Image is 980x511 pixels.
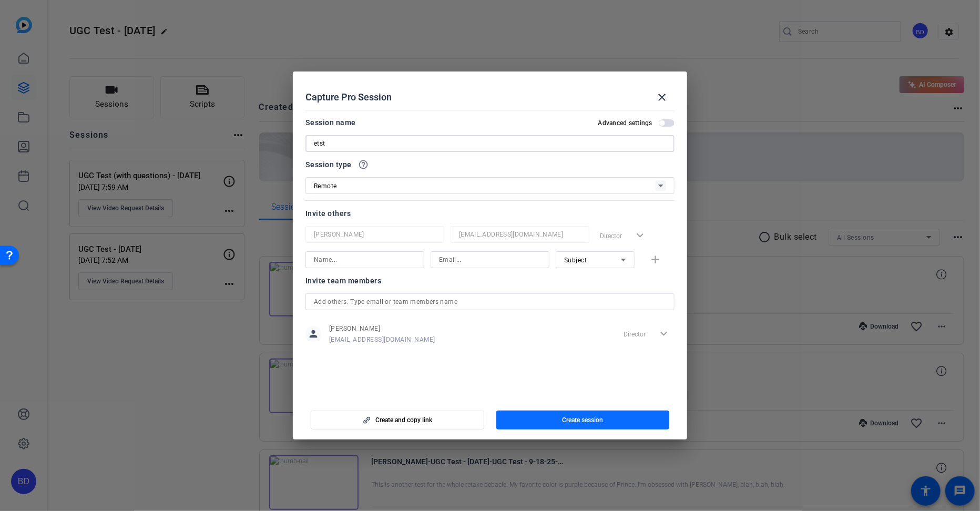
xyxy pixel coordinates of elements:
span: Create and copy link [376,416,433,424]
span: Create session [562,416,603,424]
div: Capture Pro Session [305,85,675,110]
input: Name... [314,253,416,266]
div: Invite team members [305,274,675,287]
input: Email... [459,228,581,241]
input: Enter Session Name [314,137,666,150]
input: Name... [314,228,436,241]
mat-icon: person [305,326,321,342]
button: Create session [496,411,670,430]
span: Session type [305,158,352,171]
span: Remote [314,182,337,190]
span: [EMAIL_ADDRESS][DOMAIN_NAME] [329,335,435,344]
input: Add others: Type email or team members name [314,295,666,308]
div: Invite others [305,207,675,220]
mat-icon: close [656,91,668,104]
input: Email... [439,253,541,266]
div: Session name [305,116,356,129]
h2: Advanced settings [598,119,652,127]
button: Create and copy link [311,411,484,430]
span: Subject [564,257,587,264]
mat-icon: help_outline [358,159,369,170]
span: [PERSON_NAME] [329,324,435,333]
